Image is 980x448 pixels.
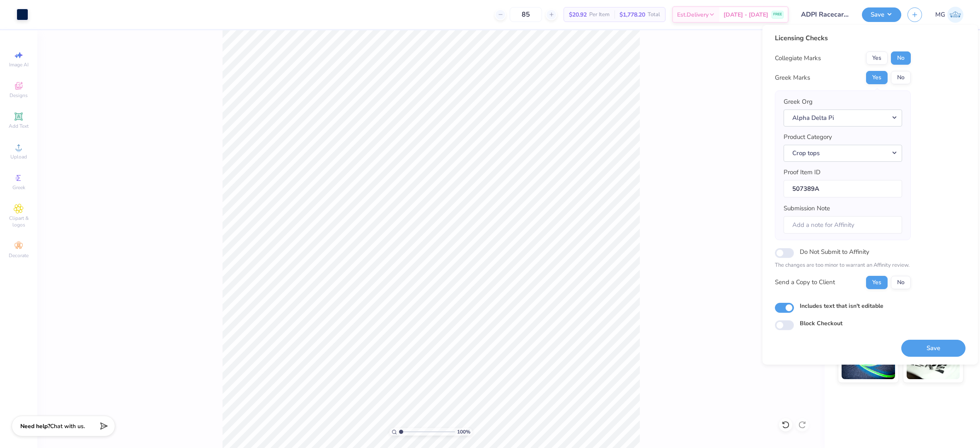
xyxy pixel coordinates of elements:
[935,7,963,23] a: MG
[784,168,820,177] label: Proof Item ID
[677,10,709,19] span: Est. Delivery
[784,110,902,127] button: Alpha Delta Pi
[800,302,883,310] label: Includes text that isn't editable
[784,216,902,234] input: Add a note for Affinity
[784,97,813,107] label: Greek Org
[775,261,911,270] p: The changes are too minor to warrant an Affinity review.
[891,276,911,289] button: No
[589,10,610,19] span: Per Item
[20,422,50,430] strong: Need help?
[800,319,842,328] label: Block Checkout
[862,7,901,22] button: Save
[619,10,645,19] span: $1,778.20
[775,73,810,83] div: Greek Marks
[775,54,821,63] div: Collegiate Marks
[891,71,911,84] button: No
[784,145,902,162] button: Crop tops
[784,204,830,213] label: Submission Note
[775,33,911,43] div: Licensing Checks
[9,123,29,129] span: Add Text
[891,51,911,65] button: No
[9,61,29,68] span: Image AI
[800,246,869,257] label: Do Not Submit to Affinity
[10,92,28,99] span: Designs
[866,71,888,84] button: Yes
[866,276,888,289] button: Yes
[901,340,965,357] button: Save
[9,252,29,259] span: Decorate
[866,51,888,65] button: Yes
[50,422,85,430] span: Chat with us.
[10,153,27,160] span: Upload
[4,215,33,228] span: Clipart & logos
[935,10,945,19] span: MG
[12,184,25,191] span: Greek
[775,278,835,287] div: Send a Copy to Client
[784,132,832,142] label: Product Category
[773,12,782,17] span: FREE
[795,6,856,23] input: Untitled Design
[648,10,660,19] span: Total
[510,7,542,22] input: – –
[457,428,470,436] span: 100 %
[724,10,768,19] span: [DATE] - [DATE]
[569,10,587,19] span: $20.92
[947,7,963,23] img: Mary Grace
